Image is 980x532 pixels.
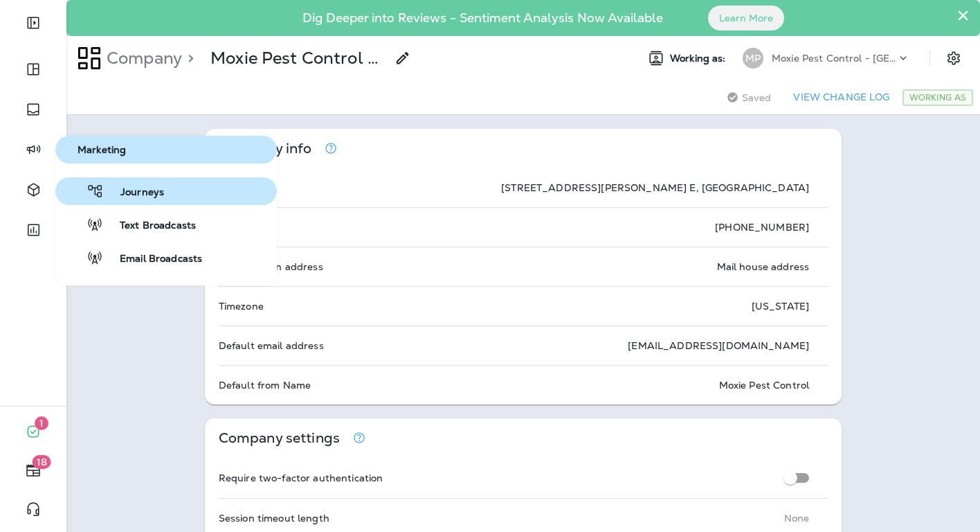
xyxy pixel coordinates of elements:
p: [EMAIL_ADDRESS][DOMAIN_NAME] [628,340,809,351]
div: MP [743,48,763,69]
div: Working As [902,89,973,106]
p: Company settings [219,432,340,444]
p: Moxie Pest Control - [GEOGRAPHIC_DATA] [210,48,386,69]
button: Journeys [55,177,277,205]
p: [STREET_ADDRESS][PERSON_NAME] E, [GEOGRAPHIC_DATA] [501,182,809,193]
button: View Change Log [788,87,895,108]
p: Timezone [219,301,264,312]
p: Default from Name [219,380,311,391]
span: Marketing [61,144,271,156]
button: Marketing [55,136,277,163]
p: Mail house address [717,261,810,272]
button: Text Broadcasts [55,211,277,238]
p: > [182,48,194,69]
span: Journeys [104,186,164,199]
button: Settings [941,46,966,71]
span: Text Broadcasts [103,220,196,233]
p: Default email address [219,340,324,351]
p: Moxie Pest Control - [GEOGRAPHIC_DATA] [772,53,896,64]
p: Session timeout length [219,513,329,524]
span: 1 [35,416,48,430]
span: 18 [33,455,51,469]
span: Working as: [670,53,729,64]
p: [PHONE_NUMBER] [715,222,809,233]
p: Require two-factor authentication [219,472,383,484]
p: Company [101,48,182,69]
p: [US_STATE] [752,301,809,312]
span: Email Broadcasts [103,253,202,266]
button: Close [956,4,970,26]
div: Moxie Pest Control - Tucson [210,48,386,69]
button: Email Broadcasts [55,244,277,272]
p: Dig Deeper into Reviews - Sentiment Analysis Now Available [262,16,703,20]
p: Moxie Pest Control [719,380,810,391]
span: Saved [742,92,772,103]
button: Expand Sidebar [14,9,53,37]
p: None [784,513,810,524]
button: Learn More [708,6,784,30]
